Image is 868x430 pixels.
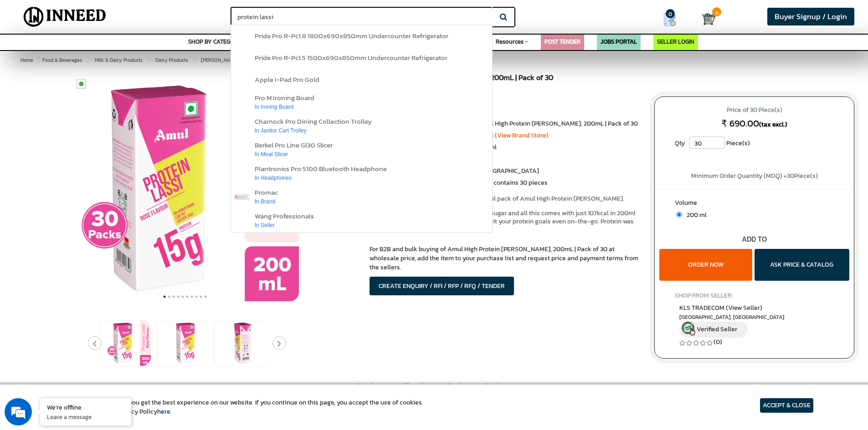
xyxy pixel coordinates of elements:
span: 0 [666,9,675,18]
div: Leave a message [47,51,153,63]
em: Submit [134,280,165,293]
li: 200ml [478,143,641,152]
span: 200 ml [682,210,707,220]
span: promac [255,187,278,197]
span: ₹ 690.00 [721,116,759,130]
a: pride pro r-pc1.5 1500x690x850mm undercounter refrigerator [231,47,492,69]
span: charnock pro dining collection trolley [255,116,372,126]
li: [GEOGRAPHIC_DATA] [478,167,641,176]
span: Milk & Dairy Products [95,56,143,64]
p: Get 15g best quality whey protein in a 200ml pack of Amul High Protein [PERSON_NAME]. [370,195,641,203]
span: Minimum Order Quantity (MOQ) = Piece(s) [691,171,818,181]
a: Ratings & Reviews [441,376,519,397]
a: promacin brand [231,185,492,209]
span: > [36,56,39,64]
a: berkel pro line gl30 slicerin meat slicer [231,138,492,162]
li: Rose [478,155,641,164]
span: We are offline. Please leave us a message. [19,115,159,207]
span: Price of 30 Piece(s) [663,103,845,117]
h4: SHOP FROM SELLER: [675,292,834,299]
a: pro m ironing boardin ironing board [231,91,492,114]
p: For B2B and bulk buying of Amul High Protein [PERSON_NAME], 200mL | Pack of 30 at wholesale price... [370,245,641,272]
span: wang professionals [255,211,314,221]
a: Cart 0 [702,9,710,29]
button: 4 [176,292,180,301]
button: 6 [185,292,190,301]
span: apple i-pad pro gold [255,74,319,85]
div: in brand [255,196,278,205]
span: Dairy Products [155,56,188,64]
img: Cart [702,12,715,26]
button: Previous [88,336,102,350]
button: 1 [162,292,167,301]
button: Next [272,336,286,350]
div: Minimize live chat window [149,5,171,26]
img: Amul High Protein Rose Lassi, 200mL [220,320,266,366]
a: Dairy Products [154,55,190,66]
span: Verified Seller [697,324,737,334]
button: 5 [180,292,185,301]
button: 2 [167,292,171,301]
img: salesiqlogo_leal7QplfZFryJ6FIlVepeu7OftD7mt8q6exU6-34PB8prfIgodN67KcxXM9Y7JQ_.png [63,239,69,244]
button: 8 [194,292,199,301]
a: KLS TRADECOM (View Seller) [GEOGRAPHIC_DATA], [GEOGRAPHIC_DATA] Verified Seller [679,303,829,338]
a: [PERSON_NAME] [199,55,241,66]
a: charnock pro dining collection trolleyin janitor cart trolley [231,114,492,138]
button: 7 [190,292,194,301]
div: Unit Selling Price: ( Tax ) [370,93,641,101]
div: ADD TO [655,234,854,244]
label: Qty [670,137,689,150]
a: wang professionalsin seller [231,209,492,233]
span: > [146,55,150,66]
div: MRP: [370,84,641,93]
span: Buyer Signup / Login [775,11,847,22]
label: Volume [675,198,834,210]
a: Amul (View Brand Store) [478,131,549,140]
a: here [157,407,170,416]
span: (tax excl.) [759,120,787,129]
div: in headphones [255,172,387,182]
span: plantronics pro 5100 bluetooth headphone [255,163,387,174]
p: Leave a message [47,413,124,421]
div: We're offline [47,403,124,411]
button: 10 [203,292,208,301]
a: pride pro r-pc1.8 1800x690x850mm undercounter refrigerator [231,25,492,47]
a: Buyer Signup / Login [767,8,854,25]
span: SHOP BY CATEGORY [188,37,241,46]
li: Amul High Protein [PERSON_NAME], 200mL | Pack of 30 [478,119,641,128]
button: ORDER NOW [659,249,752,281]
a: Product Specification [349,376,440,398]
span: [PERSON_NAME] [201,56,239,64]
span: > [85,55,90,66]
a: Food & Beverages [41,55,84,66]
span: Amul High Protein [PERSON_NAME], 200mL | Pack of 30 [41,56,374,64]
input: Search for Brands, Products, Sellers, Manufacturers... [231,7,492,27]
h1: Amul High Protein [PERSON_NAME], 200mL | Pack of 30 [370,74,641,84]
a: Home [19,55,35,66]
li: 1 Box contains 30 pieces [478,178,641,187]
a: JOBS PORTAL [601,37,637,46]
a: plantronics pro 5100 bluetooth headphonein headphones [231,162,492,185]
a: Milk & Dairy Products [93,55,144,66]
span: Food & Beverages [42,56,82,64]
span: pride pro r-pc1.5 1500x690x850mm undercounter refrigerator [255,52,447,63]
div: in meat slicer [255,149,333,158]
img: Show My Quotes [663,13,677,26]
a: apple i-pad pro gold [231,69,492,91]
a: POST TENDER [544,37,580,46]
img: Amul High Protein Rose Lassi, 200mL [163,320,208,366]
a: (0) [714,337,722,347]
article: We use cookies to ensure you get the best experience on our website. If you continue on this page... [55,398,423,416]
span: Resources [496,37,524,46]
div: in janitor cart trolley [255,125,372,134]
span: berkel pro line gl30 slicer [255,140,333,150]
img: logo_Zg8I0qSkbAqR2WFHt3p6CTuqpyXMFPubPcD2OT02zFN43Cy9FUNNG3NEPhM_Q1qe_.png [15,55,38,60]
button: 9 [199,292,203,301]
span: pride pro r-pc1.8 1800x690x850mm undercounter refrigerator [255,30,448,41]
p: It is low fat, lactose free and has no added sugar and all this comes with just 107kcal in 200ml ... [370,209,641,234]
img: Amul High Protein Rose Lassi, 200mL [71,74,299,301]
span: 30 [787,171,794,181]
button: ASK PRICE & CATALOG [755,249,849,281]
span: > [191,55,196,66]
div: in seller [255,220,314,229]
